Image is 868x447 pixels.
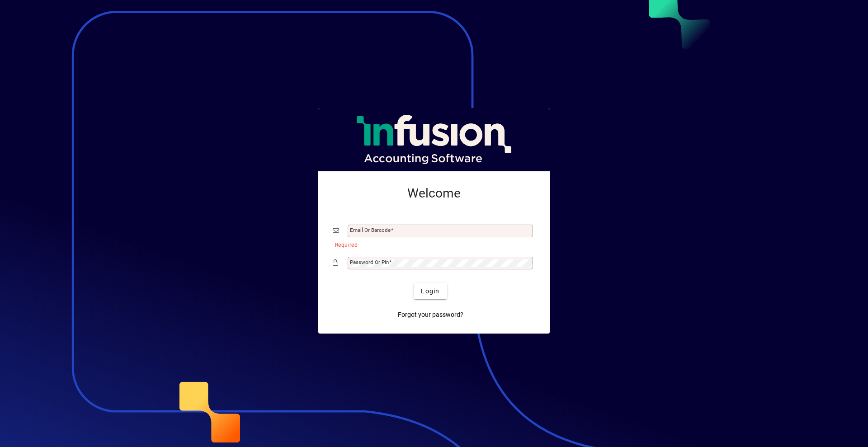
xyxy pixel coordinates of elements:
[335,240,528,249] mat-error: Required
[350,259,389,265] mat-label: Password or Pin
[414,283,447,299] button: Login
[394,306,467,323] a: Forgot your password?
[398,310,463,320] span: Forgot your password?
[421,287,439,296] span: Login
[333,186,535,201] h2: Welcome
[350,227,391,233] mat-label: Email or Barcode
